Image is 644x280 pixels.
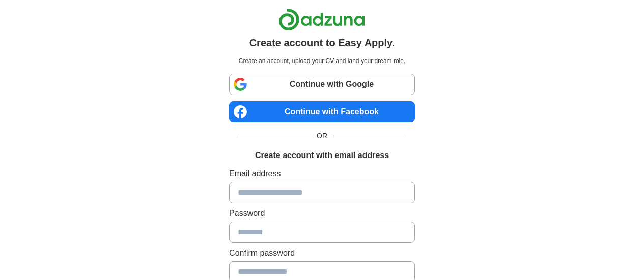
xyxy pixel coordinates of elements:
[278,8,365,31] img: Adzuna logo
[255,149,389,162] h1: Create account with email address
[229,74,415,95] a: Continue with Google
[311,131,333,141] span: OR
[229,101,415,122] a: Continue with Facebook
[231,56,413,66] p: Create an account, upload your CV and land your dream role.
[249,35,395,50] h1: Create account to Easy Apply.
[229,168,415,180] label: Email address
[229,247,415,259] label: Confirm password
[229,207,415,220] label: Password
